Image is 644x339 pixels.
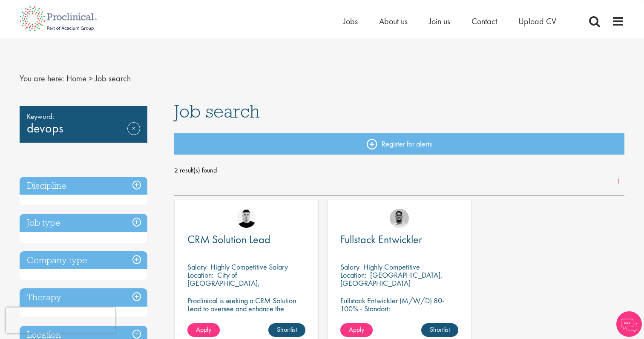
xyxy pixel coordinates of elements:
[20,251,147,270] h3: Company type
[616,311,642,337] img: Chatbot
[187,232,270,247] span: CRM Solution Lead
[340,296,458,337] p: Fullstack Entwickler (M/W/D) 80-100% - Standort: [GEOGRAPHIC_DATA], [GEOGRAPHIC_DATA] - Arbeitsze...
[340,262,359,272] span: Salary
[421,323,458,337] a: Shortlist
[340,323,373,337] a: Apply
[127,122,140,147] a: Remove
[237,209,256,228] img: Patrick Melody
[363,262,420,272] p: Highly Competitive
[66,73,86,84] a: breadcrumb link
[6,307,115,333] iframe: reCAPTCHA
[174,100,260,123] span: Job search
[20,106,147,143] div: devops
[20,177,147,195] h3: Discipline
[187,262,207,272] span: Salary
[340,234,458,245] a: Fullstack Entwickler
[268,323,305,337] a: Shortlist
[349,325,364,334] span: Apply
[95,73,131,84] span: Job search
[196,325,211,334] span: Apply
[340,270,366,280] span: Location:
[27,110,140,122] span: Keyword:
[379,16,408,27] a: About us
[340,270,443,288] p: [GEOGRAPHIC_DATA], [GEOGRAPHIC_DATA]
[20,73,64,84] span: You are here:
[187,270,260,296] p: City of [GEOGRAPHIC_DATA], [GEOGRAPHIC_DATA]
[174,164,625,177] span: 2 result(s) found
[20,288,147,307] h3: Therapy
[612,177,624,187] a: 1
[390,209,409,228] img: Timothy Deschamps
[187,323,220,337] a: Apply
[187,270,213,280] span: Location:
[187,234,305,245] a: CRM Solution Lead
[20,214,147,232] h3: Job type
[340,232,422,247] span: Fullstack Entwickler
[429,16,450,27] a: Join us
[343,16,358,27] a: Jobs
[187,296,305,329] p: Proclinical is seeking a CRM Solution Lead to oversee and enhance the Salesforce platform for EME...
[210,262,288,272] p: Highly Competitive Salary
[471,16,497,27] a: Contact
[518,16,556,27] a: Upload CV
[174,133,625,155] a: Register for alerts
[89,73,93,84] span: >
